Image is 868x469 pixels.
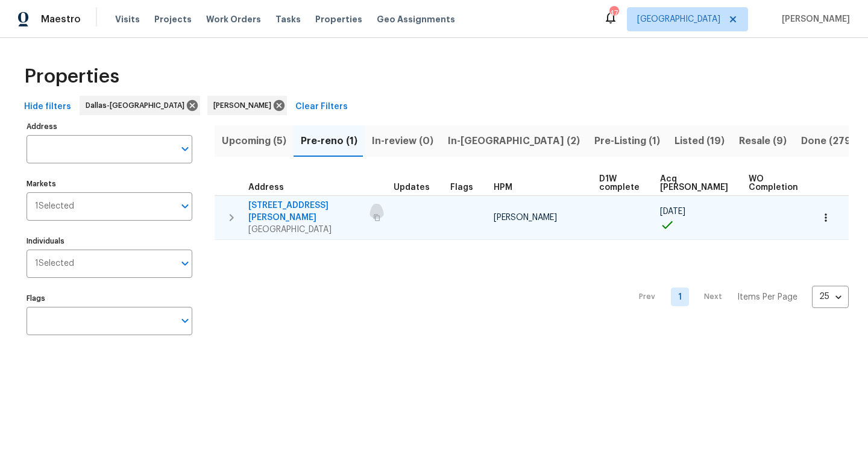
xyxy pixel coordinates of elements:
button: Clear Filters [291,96,353,118]
span: 1 Selected [35,259,74,269]
button: Open [177,198,193,215]
span: Hide filters [24,99,71,115]
span: Maestro [41,13,81,25]
span: Pre-Listing (1) [594,133,660,150]
span: D1W complete [599,175,640,192]
div: Dallas-[GEOGRAPHIC_DATA] [80,96,200,115]
span: Flags [450,183,473,192]
span: [PERSON_NAME] [494,213,557,222]
span: Acq [PERSON_NAME] [660,175,728,192]
label: Markets [27,180,192,187]
p: Items Per Page [737,291,797,303]
span: Dallas-[GEOGRAPHIC_DATA] [86,99,189,112]
button: Open [177,255,193,272]
span: In-review (0) [372,133,433,150]
span: [STREET_ADDRESS][PERSON_NAME] [248,200,366,224]
span: [DATE] [660,207,685,216]
span: Listed (19) [675,133,725,150]
span: Upcoming (5) [222,133,286,150]
label: Individuals [27,238,192,245]
button: Open [177,140,193,157]
span: Done (279) [801,133,855,150]
span: Resale (9) [739,133,787,150]
span: Work Orders [206,13,261,25]
button: Hide filters [19,96,76,118]
span: Visits [115,13,140,25]
span: [GEOGRAPHIC_DATA] [637,13,720,25]
span: Address [248,183,284,192]
span: Geo Assignments [377,13,455,25]
div: 47 [609,7,618,19]
span: [PERSON_NAME] [777,13,850,25]
div: 25 [812,281,849,312]
a: Goto page 1 [671,288,689,306]
span: Projects [154,13,192,25]
span: Clear Filters [295,99,348,115]
span: [PERSON_NAME] [213,99,276,112]
span: Properties [315,13,362,25]
nav: Pagination Navigation [627,247,849,347]
span: WO Completion [749,175,798,192]
label: Address [27,123,192,130]
span: Updates [394,183,430,192]
button: Open [177,312,193,329]
div: [PERSON_NAME] [207,96,287,115]
span: 1 Selected [35,201,74,212]
span: Properties [24,71,119,83]
span: In-[GEOGRAPHIC_DATA] (2) [448,133,580,150]
label: Flags [27,295,192,302]
span: Tasks [275,15,301,24]
span: [GEOGRAPHIC_DATA] [248,224,366,236]
span: Pre-reno (1) [301,133,357,150]
span: HPM [494,183,512,192]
